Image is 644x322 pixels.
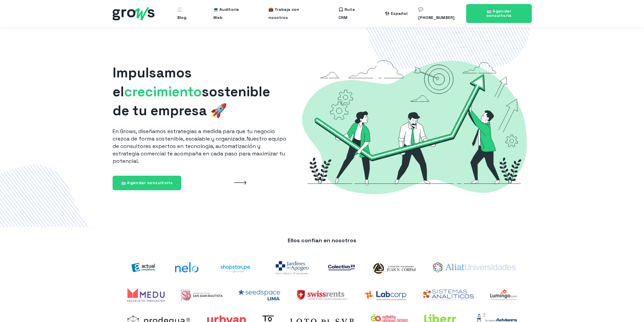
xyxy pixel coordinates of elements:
a: 💻 Auditoría Web [213,3,247,24]
p: En Grows, diseñamos estrategias a medida para que tu negocio crezca de forma sostenible, escalabl... [113,128,286,165]
img: Lumingo [490,290,517,300]
span: 🗓️ Agendar consultoría [121,180,173,185]
a: 💬 [PHONE_NUMBER] [418,3,458,24]
img: shoptarpe [215,260,256,275]
img: UPSJB [181,290,223,300]
p: Ellos confían en nosotros [119,237,525,244]
h1: Impulsamos el sostenible de tu empresa 🚀 [113,64,286,120]
img: grows - hubspot [113,7,154,20]
div: Español [391,9,407,18]
img: aliat-universidades [433,262,517,272]
img: jardines-del-apogeo [272,257,312,277]
img: nelo [175,262,198,272]
span: 🗓️ Agendar consultoría [486,8,512,18]
span: crecimiento [124,83,202,100]
img: Grows-Growth-Marketing-Hacking-Hubspot [297,49,532,205]
a: 🗓️ Agendar consultoría [466,4,532,23]
img: Sistemas analíticos [423,290,474,300]
img: logo-Corpas [371,260,417,275]
img: SwissRents [296,290,348,300]
a: 🎧 Ruta CRM [338,3,363,24]
img: co23 [328,265,355,270]
a: 🗓️ Agendar consultoría [113,176,182,190]
a: 💼 Trabaja con nosotros [268,3,317,24]
img: actual-inmobiliaria [127,258,159,276]
a: 🧾 Blog [177,3,191,24]
img: Medu Academy [127,288,165,302]
img: Labcorp [364,290,406,300]
img: Seedspace Lima [239,290,280,300]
